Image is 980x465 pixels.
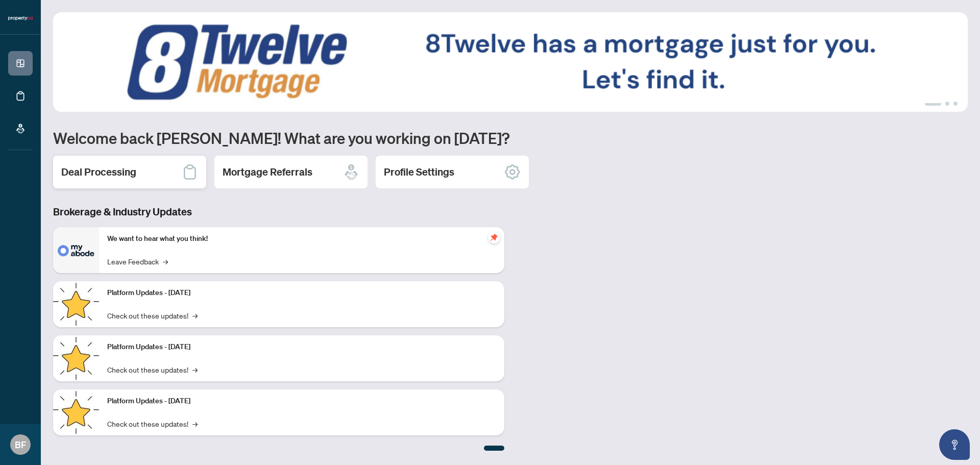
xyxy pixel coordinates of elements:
[107,341,496,353] p: Platform Updates - [DATE]
[107,418,198,429] a: Check out these updates!→
[61,165,136,179] h2: Deal Processing
[8,15,33,21] img: logo
[107,233,496,244] p: We want to hear what you think!
[939,429,970,460] button: Open asap
[53,281,99,327] img: Platform Updates - July 21, 2025
[192,364,198,375] span: →
[192,310,198,321] span: →
[488,231,500,243] span: pushpin
[107,364,198,375] a: Check out these updates!→
[107,310,198,321] a: Check out these updates!→
[53,205,504,219] h3: Brokerage & Industry Updates
[107,256,168,267] a: Leave Feedback→
[953,102,958,106] button: 3
[223,165,312,179] h2: Mortgage Referrals
[163,256,168,267] span: →
[945,102,949,106] button: 2
[107,287,496,299] p: Platform Updates - [DATE]
[53,389,99,435] img: Platform Updates - June 23, 2025
[192,418,198,429] span: →
[53,12,968,112] img: Slide 0
[15,437,26,452] span: BF
[384,165,454,179] h2: Profile Settings
[53,335,99,381] img: Platform Updates - July 8, 2025
[925,102,941,106] button: 1
[107,396,496,407] p: Platform Updates - [DATE]
[53,128,968,148] h1: Welcome back [PERSON_NAME]! What are you working on [DATE]?
[53,227,99,273] img: We want to hear what you think!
